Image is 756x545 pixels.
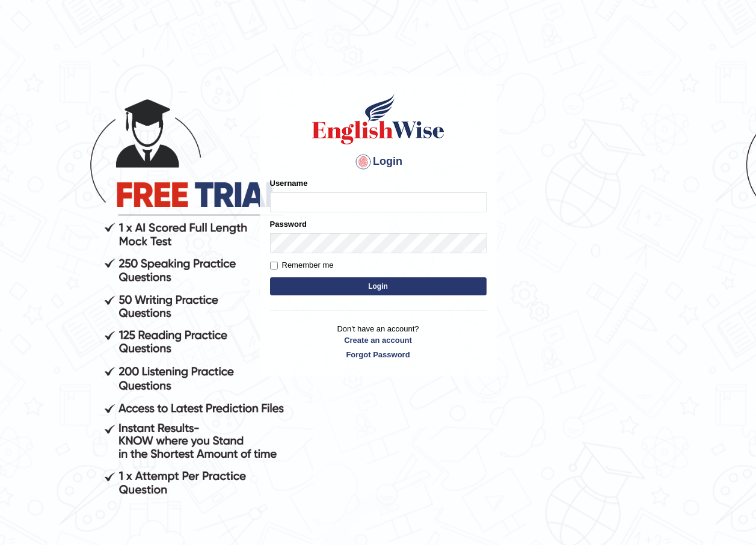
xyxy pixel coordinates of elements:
label: Username [270,177,308,189]
button: Login [270,277,487,295]
img: Logo of English Wise sign in for intelligent practice with AI [310,92,447,146]
h4: Login [270,152,487,171]
a: Forgot Password [270,349,487,360]
label: Remember me [270,259,334,271]
a: Create an account [270,334,487,346]
label: Password [270,218,307,230]
p: Don't have an account? [270,323,487,360]
input: Remember me [270,262,278,269]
